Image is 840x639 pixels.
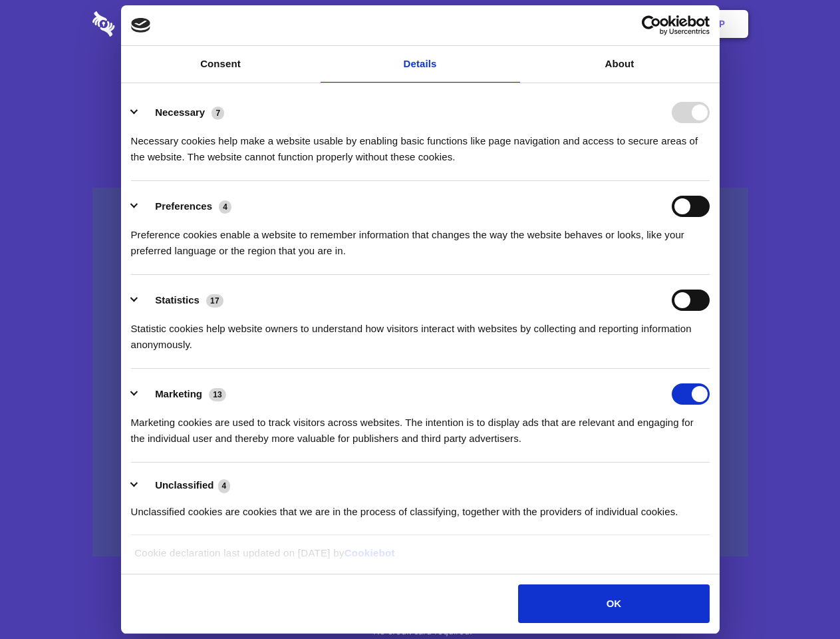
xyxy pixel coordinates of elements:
span: 17 [206,294,223,308]
a: Login [603,3,661,45]
button: Necessary (7) [131,102,233,123]
div: Necessary cookies help make a website usable by enabling basic functions like page navigation and... [131,123,710,165]
button: Statistics (17) [131,290,232,311]
a: Cookiebot [345,547,395,558]
h4: Auto-redaction of sensitive data, encrypted data sharing and self-destructing private chats. Shar... [92,121,748,165]
button: Preferences (4) [131,196,240,217]
a: Consent [121,46,321,83]
h1: Eliminate Slack Data Loss. [92,60,748,108]
a: About [520,46,720,83]
iframe: Drift Widget Chat Controller [773,572,824,623]
a: Details [321,46,520,83]
button: OK [518,584,709,623]
a: Contact [539,3,601,45]
img: logo-wordmark-white-trans-d4663122ce5f474addd5e946df7df03e33cb6a1c49d2221995e7729f52c070b2.svg [92,11,206,37]
a: Usercentrics Cookiebot - opens in a new window [593,15,710,35]
span: 4 [219,200,231,214]
div: Statistic cookies help website owners to understand how visitors interact with websites by collec... [131,311,710,353]
label: Marketing [155,388,202,399]
span: 4 [218,479,231,493]
button: Unclassified (4) [131,477,239,494]
a: Wistia video thumbnail [92,188,748,557]
span: 7 [211,106,224,120]
div: Preference cookies enable a website to remember information that changes the way the website beha... [131,217,710,259]
div: Unclassified cookies are cookies that we are in the process of classifying, together with the pro... [131,494,710,520]
button: Marketing (13) [131,383,235,405]
label: Preferences [155,200,212,212]
label: Necessary [155,106,205,118]
span: 13 [209,388,226,401]
label: Statistics [155,294,200,306]
div: Cookie declaration last updated on [DATE] by [124,545,716,571]
a: Pricing [390,3,448,45]
img: logo [131,18,151,33]
div: Marketing cookies are used to track visitors across websites. The intention is to display ads tha... [131,405,710,447]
